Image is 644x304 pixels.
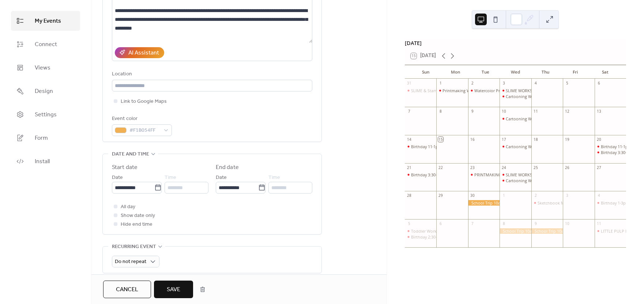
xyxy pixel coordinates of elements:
[500,116,531,121] div: Cartooning Workshop 4:30-6:00pm
[438,81,443,86] div: 1
[468,172,500,177] div: PRINTMAKING WORKSHOP 10:30am-12:00pm
[506,144,571,149] div: Cartooning Workshop 4:30-6:00pm
[11,11,80,31] a: My Events
[601,200,629,206] div: Birthday 1-3pm
[115,257,146,267] span: Do not repeat
[601,144,632,149] div: Birthday 11-1pm
[441,65,471,79] div: Mon
[474,88,553,93] div: Watercolor Printmaking 10:00am-11:30pm
[35,110,57,119] span: Settings
[405,172,436,177] div: Birthday 3:30-5:30pm
[407,81,412,86] div: 31
[500,88,531,93] div: SLIME WORKSHOP 10:30am-12:00pm
[468,200,500,206] div: School Trip 10am-12pm
[531,200,563,206] div: Sketchbook Making Workshop 10:30am-12:30pm
[121,211,155,220] span: Show date only
[11,128,80,148] a: Form
[565,165,570,170] div: 26
[501,81,506,86] div: 3
[411,228,472,234] div: Toddler Workshop 9:30-11:00am
[35,134,48,143] span: Form
[411,65,441,79] div: Sun
[500,178,531,183] div: Cartooning Workshop 4:30-6:00pm
[470,81,475,86] div: 2
[565,137,570,142] div: 19
[35,87,53,96] span: Design
[129,126,160,135] span: #F1B054FF
[442,88,520,93] div: Printmaking Workshop 10:00am-11:30am
[438,109,443,114] div: 8
[501,109,506,114] div: 10
[531,228,563,234] div: School Trip 10am-12pm
[468,88,500,93] div: Watercolor Printmaking 10:00am-11:30pm
[35,40,57,49] span: Connect
[565,109,570,114] div: 12
[438,193,443,198] div: 29
[596,109,602,114] div: 13
[500,228,531,234] div: School Trip 10am-12pm
[533,193,538,198] div: 2
[407,221,412,226] div: 5
[596,165,602,170] div: 27
[533,81,538,86] div: 4
[407,165,412,170] div: 21
[470,221,475,226] div: 7
[35,17,61,26] span: My Events
[538,200,629,206] div: Sketchbook Making Workshop 10:30am-12:30pm
[533,221,538,226] div: 9
[470,65,500,79] div: Tue
[596,137,602,142] div: 20
[407,109,412,114] div: 7
[595,144,626,149] div: Birthday 11-1pm
[470,193,475,198] div: 30
[470,137,475,142] div: 16
[595,228,626,234] div: LITTLE PULP RE:OPENING “DOODLE/PIZZA” PARTY
[533,165,538,170] div: 25
[601,150,640,155] div: Birthday 3:30-5:30pm
[112,70,311,79] div: Location
[405,144,436,149] div: Birthday 11-1pm
[154,281,193,298] button: Save
[11,81,80,101] a: Design
[35,157,50,166] span: Install
[506,178,571,183] div: Cartooning Workshop 4:30-6:00pm
[500,144,531,149] div: Cartooning Workshop 4:30-6:00pm
[407,137,412,142] div: 14
[595,150,626,155] div: Birthday 3:30-5:30pm
[11,105,80,124] a: Settings
[596,193,602,198] div: 4
[590,65,620,79] div: Sat
[506,88,575,93] div: SLIME WORKSHOP 10:30am-12:00pm
[35,64,50,72] span: Views
[405,228,436,234] div: Toddler Workshop 9:30-11:00am
[560,65,590,79] div: Fri
[438,165,443,170] div: 22
[506,172,575,177] div: SLIME WORKSHOP 10:30am-12:00pm
[506,94,571,99] div: Cartooning Workshop 4:30-6:00pm
[596,81,602,86] div: 6
[470,165,475,170] div: 23
[501,137,506,142] div: 17
[506,116,571,121] div: Cartooning Workshop 4:30-6:00pm
[121,203,135,211] span: All day
[268,173,280,182] span: Time
[470,109,475,114] div: 9
[533,137,538,142] div: 18
[405,234,436,240] div: Birthday 2:30-4:30pm
[500,172,531,177] div: SLIME WORKSHOP 10:30am-12:00pm
[411,234,451,240] div: Birthday 2:30-4:30pm
[11,151,80,171] a: Install
[112,163,138,172] div: Start date
[11,34,80,54] a: Connect
[405,39,626,47] div: [DATE]
[565,221,570,226] div: 10
[411,144,442,149] div: Birthday 11-1pm
[500,65,530,79] div: Wed
[167,285,180,294] span: Save
[112,150,149,159] span: Date and time
[103,281,151,298] a: Cancel
[405,88,436,93] div: SLIME & Stamping 11:00am-12:30pm
[501,193,506,198] div: 1
[438,221,443,226] div: 6
[501,165,506,170] div: 24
